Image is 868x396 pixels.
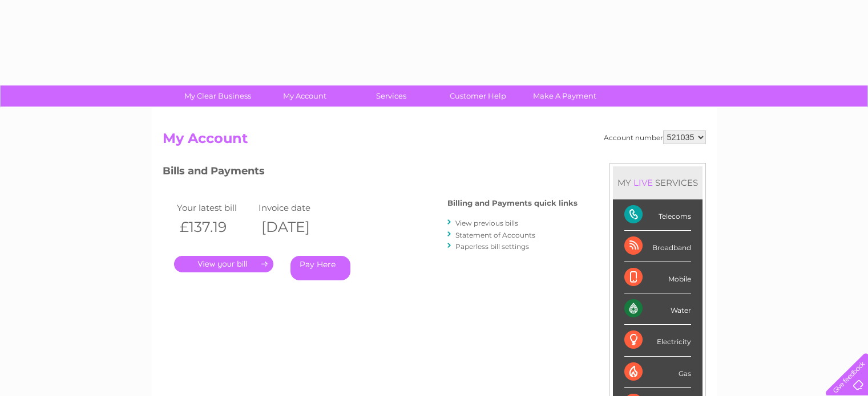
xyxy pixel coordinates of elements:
[624,293,691,325] div: Water
[256,215,338,239] th: [DATE]
[174,200,256,215] td: Your latest bill
[624,262,691,293] div: Mobile
[455,219,518,227] a: View previous bills
[604,130,706,144] div: Account number
[171,85,265,107] a: My Clear Business
[174,215,256,239] th: £137.19
[631,177,655,188] div: LIVE
[613,166,703,199] div: MY SERVICES
[624,325,691,356] div: Electricity
[624,357,691,388] div: Gas
[624,199,691,231] div: Telecoms
[431,85,525,107] a: Customer Help
[455,242,529,251] a: Paperless bill settings
[256,200,338,215] td: Invoice date
[174,256,273,272] a: .
[163,130,706,152] h2: My Account
[344,85,438,107] a: Services
[257,85,352,107] a: My Account
[455,231,535,239] a: Statement of Accounts
[518,85,612,107] a: Make A Payment
[290,256,350,280] a: Pay Here
[163,163,578,183] h3: Bills and Payments
[624,231,691,262] div: Broadband
[447,199,578,207] h4: Billing and Payments quick links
